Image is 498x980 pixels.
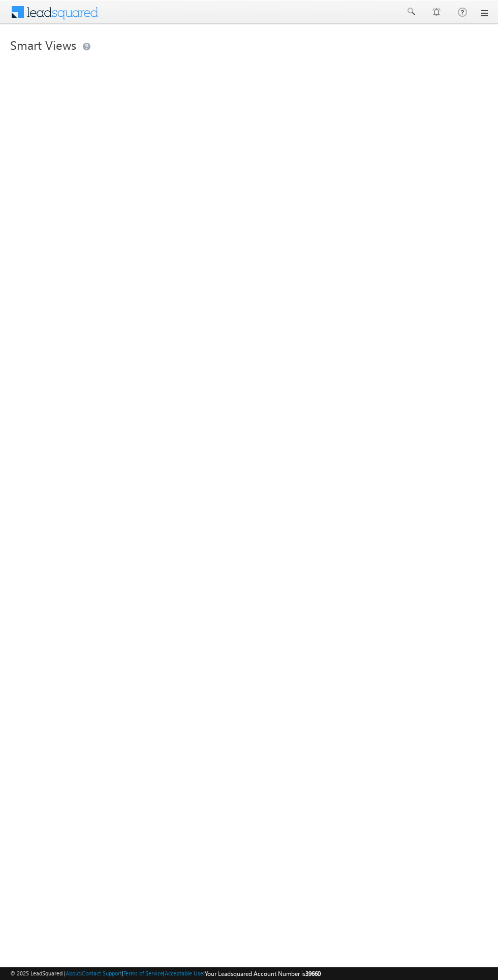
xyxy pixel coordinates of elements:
[10,37,76,53] span: Smart Views
[165,970,203,976] a: Acceptable Use
[305,970,321,977] span: 39660
[82,970,122,976] a: Contact Support
[123,970,163,976] a: Terms of Service
[205,970,321,977] span: Your Leadsquared Account Number is
[10,969,321,978] span: © 2025 LeadSquared | | | | |
[66,970,80,976] a: About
